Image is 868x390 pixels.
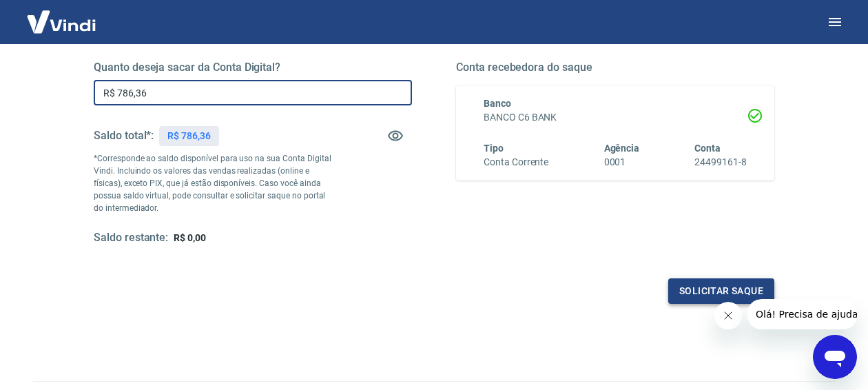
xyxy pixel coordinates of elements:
[8,10,116,21] span: Olá! Precisa de ajuda?
[94,61,412,74] h5: Quanto deseja sacar da Conta Digital?
[94,231,168,245] h5: Saldo restante:
[604,155,640,170] h6: 0001
[167,129,211,143] p: R$ 786,36
[813,335,857,379] iframe: Botão para abrir a janela de mensagens
[747,299,857,329] iframe: Mensagem da empresa
[484,143,504,154] span: Tipo
[714,302,742,329] iframe: Fechar mensagem
[17,1,106,43] img: Vindi
[174,232,206,243] span: R$ 0,00
[668,278,774,304] button: Solicitar saque
[484,110,747,125] h6: BANCO C6 BANK
[694,143,721,154] span: Conta
[694,155,747,170] h6: 24499161-8
[604,143,640,154] span: Agência
[484,98,511,109] span: Banco
[94,152,333,214] p: *Corresponde ao saldo disponível para uso na sua Conta Digital Vindi. Incluindo os valores das ve...
[484,155,548,170] h6: Conta Corrente
[94,129,154,143] h5: Saldo total*:
[456,61,774,74] h5: Conta recebedora do saque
